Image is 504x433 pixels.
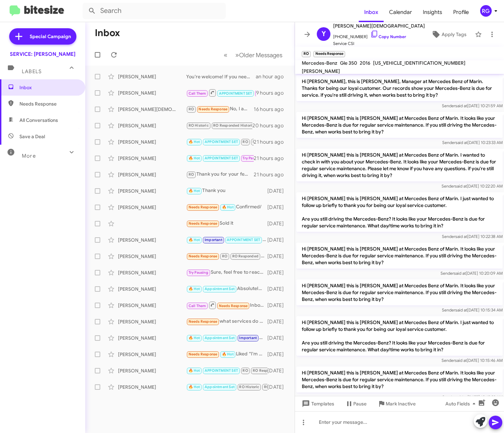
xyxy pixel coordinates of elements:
button: Previous [220,48,232,62]
div: Please get back with me to schedule my overdue service . Thank you so much . [186,89,256,97]
div: [PERSON_NAME] [118,335,186,341]
div: [PERSON_NAME][DEMOGRAPHIC_DATA] [118,106,186,113]
span: 🔥 Hot [189,385,200,389]
p: Hi [PERSON_NAME] this is [PERSON_NAME] at Mercedes Benz of Marin. It looks like your Mercedes-Ben... [296,279,503,305]
span: Needs Response [189,319,218,324]
span: APPOINTMENT SET [219,91,252,96]
button: Pause [340,398,372,410]
div: Hi [PERSON_NAME],Thank you for clarifying, I’ll make sure your contact information is corrected r... [186,122,252,129]
span: APPOINTMENT SET [205,140,238,144]
div: Le gustó “You're welcome! If you need any more assistance or want to schedule future services, ju... [186,367,267,374]
span: [PERSON_NAME][DEMOGRAPHIC_DATA] [333,22,425,30]
a: Calendar [384,2,417,22]
span: 🔥 Hot [222,352,234,356]
div: Confirmed/ [186,203,267,211]
div: Hi [PERSON_NAME],The offer that was sent to you back in May is no longer available, but we’re cur... [186,138,254,146]
div: I just got de [186,252,267,260]
div: No, I am not the service manager and the service guy named [PERSON_NAME] were so inconsiderate an... [186,105,254,113]
span: APPOINTMENT SET [205,368,238,373]
span: Needs Response [189,352,218,356]
span: APPOINTMENT SET [227,238,260,242]
div: [PERSON_NAME] [118,367,186,374]
span: 🔥 Hot [189,287,200,291]
span: Needs Response [19,100,77,107]
span: Inbox [359,2,384,22]
span: 🔥 Hot [189,156,200,160]
span: » [235,51,239,59]
span: Important [239,336,257,340]
span: Try Pausing [242,156,262,160]
div: [PERSON_NAME] [118,302,186,309]
span: RO [242,140,248,144]
input: Search [83,3,226,19]
span: 🔥 Hot [189,189,200,193]
div: Liked “I'm glad to hear that you were satisfied with the service and that your experience was pos... [186,350,267,358]
span: Mercedes-Benz [302,60,337,66]
span: Sender [DATE] 10:15:32 AM [442,395,503,400]
span: RO [189,107,194,111]
small: Needs Response [313,51,345,57]
span: Needs Response [219,304,248,308]
div: [DATE] [267,335,289,341]
span: Service CSI [333,40,425,47]
span: Try Pausing [189,270,208,275]
span: Sender [DATE] 10:22:20 AM [442,183,503,189]
span: 🔥 Hot [189,368,200,373]
button: Templates [295,398,340,410]
div: [DATE] [267,302,289,309]
h1: Inbox [95,28,120,38]
span: Sender [DATE] 10:22:38 AM [442,234,503,239]
span: RO Responded [253,140,279,144]
span: Sender [DATE] 10:21:59 AM [442,103,503,108]
span: RO Historic [189,123,209,128]
span: RO Responded Historic [213,123,254,128]
span: Templates [300,398,334,410]
span: Special Campaign [30,33,71,40]
span: Apply Tags [442,28,466,41]
span: said at [455,307,467,312]
span: 🔥 Hot [222,205,234,209]
span: [US_VEHICLE_IDENTIFICATION_NUMBER] [373,60,465,66]
div: [PERSON_NAME] [118,155,186,162]
div: Inbound Call [186,301,267,309]
span: Labels [22,68,42,75]
span: Sender [DATE] 10:15:46 AM [442,358,503,363]
span: Save a Deal [19,133,45,140]
span: 🔥 Hot [189,140,200,144]
div: [DATE] [267,188,289,194]
span: Profile [448,2,474,22]
div: 20 hours ago [252,122,289,129]
div: [PERSON_NAME] [118,237,186,243]
div: [PERSON_NAME] [118,188,186,194]
span: Call Them [189,91,206,96]
span: All Conversations [19,117,58,124]
div: [PERSON_NAME] [118,286,186,292]
span: RO Historic [239,385,259,389]
span: Y [322,29,326,39]
div: [PERSON_NAME] [118,351,186,358]
div: You're welcome! Feel free to reach out anytime you need assistance. Have a great day! [186,154,254,162]
span: « [224,51,227,59]
span: said at [456,395,468,400]
span: said at [455,358,467,363]
div: [DATE] [267,204,289,211]
p: Hi [PERSON_NAME] this is [PERSON_NAME] at Mercedes Benz of Marin. It looks like your Mercedes-Ben... [296,243,503,269]
div: [DATE] [267,367,289,374]
button: Auto Fields [440,398,484,410]
div: [PERSON_NAME] [118,73,186,80]
span: Older Messages [239,51,282,59]
div: [PERSON_NAME] [118,139,186,145]
span: said at [454,271,466,276]
span: Auto Fields [445,398,478,410]
span: [PERSON_NAME] [302,68,340,74]
span: Appointment Set [205,385,235,389]
button: Apply Tags [425,28,472,41]
div: Sold it [186,220,267,227]
small: RO [302,51,311,57]
div: [DATE] [267,286,289,292]
span: RO [222,254,227,258]
button: Mark Inactive [372,398,421,410]
div: [DATE] [267,318,289,325]
span: 🔥 Hot [189,336,200,340]
div: You're welcome! If you need to schedule any maintenance or repairs for your vehicle, just let me ... [186,73,256,80]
